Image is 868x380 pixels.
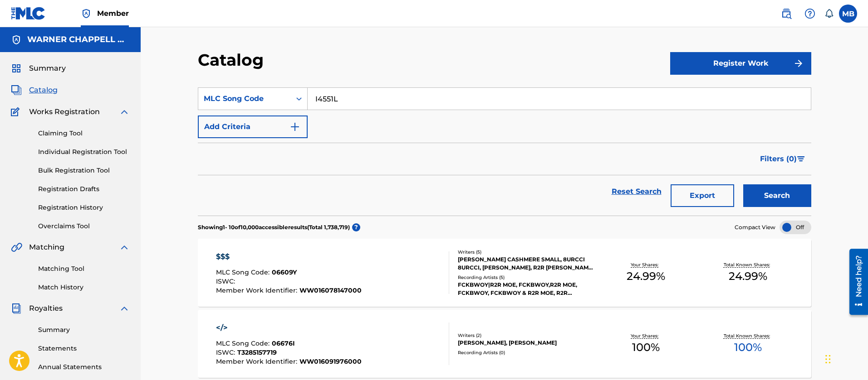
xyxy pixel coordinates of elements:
[198,223,350,231] p: Showing 1 - 10 of 10,000 accessible results (Total 1,738,719 )
[272,268,297,276] span: 06609Y
[11,303,22,314] img: Royalties
[804,8,815,19] img: help
[671,184,734,207] button: Export
[29,242,64,253] span: Matching
[38,166,130,175] a: Bulk Registration Tool
[458,349,595,356] div: Recording Artists ( 0 )
[216,251,362,262] div: $$$
[458,339,595,347] div: [PERSON_NAME], [PERSON_NAME]
[38,325,130,335] a: Summary
[797,156,805,162] img: filter
[755,148,811,170] button: Filters (0)
[29,303,63,314] span: Royalties
[724,261,772,268] p: Total Known Shares:
[11,85,58,96] a: CatalogCatalog
[11,242,22,253] img: Matching
[11,63,66,74] a: SummarySummary
[11,7,46,20] img: MLC Logo
[38,203,130,212] a: Registration History
[670,52,811,75] button: Register Work
[793,58,804,69] img: f7272a7cc735f4ea7f67.svg
[289,121,300,132] img: 9d2ae6d4665cec9f34b9.svg
[216,286,299,294] span: Member Work Identifier :
[38,184,130,194] a: Registration Drafts
[352,223,360,231] span: ?
[458,274,595,281] div: Recording Artists ( 5 )
[272,339,295,347] span: 06676I
[735,223,775,231] span: Compact View
[11,63,22,74] img: Summary
[458,332,595,339] div: Writers ( 2 )
[760,154,797,164] span: Filters ( 0 )
[38,129,130,138] a: Claiming Tool
[97,8,129,19] span: Member
[216,322,362,333] div: </>
[11,85,22,96] img: Catalog
[216,268,272,276] span: MLC Song Code :
[631,261,661,268] p: Your Shares:
[299,357,362,366] span: WW016091976000
[29,85,58,96] span: Catalog
[216,339,272,347] span: MLC Song Code :
[204,93,285,104] div: MLC Song Code
[299,286,362,294] span: WW016078147000
[216,277,237,285] span: ISWC :
[631,332,661,339] p: Your Shares:
[607,182,666,202] a: Reset Search
[29,63,66,74] span: Summary
[458,255,595,272] div: [PERSON_NAME] CASHMERE SMALL, 8URCCI 8URCCI, [PERSON_NAME], R2R [PERSON_NAME] JUBILEE
[81,8,92,19] img: Top Rightsholder
[734,339,762,356] span: 100 %
[824,9,834,18] div: Notifications
[216,357,299,366] span: Member Work Identifier :
[743,184,811,207] button: Search
[729,268,767,284] span: 24.99 %
[216,348,237,356] span: ISWC :
[839,5,857,23] div: User Menu
[198,87,811,216] form: Search Form
[119,242,130,253] img: expand
[198,239,811,307] a: $$$MLC Song Code:06609YISWC:Member Work Identifier:WW016078147000Writers (5)[PERSON_NAME] CASHMER...
[38,264,130,274] a: Matching Tool
[38,344,130,353] a: Statements
[777,5,795,23] a: Public Search
[237,348,277,356] span: T3285157719
[632,339,660,356] span: 100 %
[27,34,130,45] h5: WARNER CHAPPELL MUSIC INC
[38,283,130,292] a: Match History
[458,249,595,255] div: Writers ( 5 )
[823,337,868,380] iframe: Chat Widget
[801,5,819,23] div: Help
[198,115,308,138] button: Add Criteria
[119,303,130,314] img: expand
[11,106,23,117] img: Works Registration
[38,147,130,157] a: Individual Registration Tool
[38,221,130,231] a: Overclaims Tool
[119,106,130,117] img: expand
[843,245,868,318] iframe: Resource Center
[11,34,22,45] img: Accounts
[627,268,665,284] span: 24.99 %
[825,346,831,373] div: Drag
[38,362,130,372] a: Annual Statements
[198,310,811,378] a: </>MLC Song Code:06676IISWC:T3285157719Member Work Identifier:WW016091976000Writers (2)[PERSON_NA...
[781,8,792,19] img: search
[198,50,268,70] h2: Catalog
[29,106,100,117] span: Works Registration
[724,332,772,339] p: Total Known Shares:
[458,281,595,297] div: FCKBWOY|R2R MOE, FCKBWOY,R2R MOE, FCKBWOY, FCKBWOY & R2R MOE, R2R MOE|FCKBWOY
